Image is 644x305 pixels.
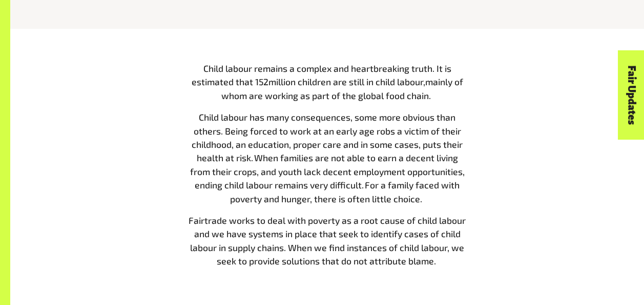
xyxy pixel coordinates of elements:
span: 52 [259,76,268,87]
span: mainly of whom are working as part of the global food chain. [221,76,463,101]
span: million children are still in child labour, [268,76,425,87]
span: Fairtrade works to deal with poverty as a root cause of child labour and we have systems in place... [189,215,466,266]
span: Child labour has many consequences, some more obvious than others. Being forced to work at an ear... [190,111,465,204]
span: Child labour remains a complex and heartbreaking truth. It is estimated that 1 [192,63,451,87]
